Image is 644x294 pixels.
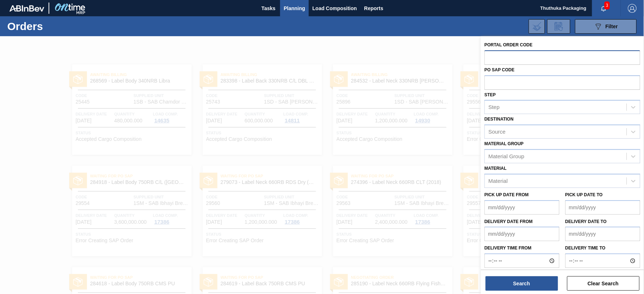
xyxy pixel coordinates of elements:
[489,178,508,184] div: Material
[485,243,560,253] label: Delivery time from
[485,219,533,224] label: Delivery Date from
[485,268,537,277] label: Show pending items
[9,5,44,12] img: TNhmsLtSVTkK8tSr43FrP2fwEKptu5GPRR3wAAAABJRU5ErkJggg==
[485,227,560,241] input: mm/dd/yyyy
[489,153,524,159] div: Material Group
[565,227,640,241] input: mm/dd/yyyy
[485,42,533,47] label: Portal Order Code
[485,141,524,146] label: Material Group
[7,22,114,30] h1: Orders
[312,4,357,13] span: Load Composition
[284,4,305,13] span: Planning
[261,4,277,13] span: Tasks
[529,19,545,34] div: Import Order Negotiation
[604,1,610,9] span: 3
[485,192,529,197] label: Pick up Date from
[575,19,637,34] button: Filter
[485,92,496,97] label: Step
[565,243,640,253] label: Delivery time to
[565,192,603,197] label: Pick up Date to
[364,4,383,13] span: Reports
[485,166,507,171] label: Material
[485,117,514,122] label: Destination
[485,67,515,72] label: PO SAP Code
[592,3,615,13] button: Notifications
[547,19,570,34] div: Order Review Request
[565,200,640,215] input: mm/dd/yyyy
[485,200,560,215] input: mm/dd/yyyy
[565,219,607,224] label: Delivery Date to
[606,24,618,29] span: Filter
[489,104,500,110] div: Step
[489,129,506,135] div: Source
[628,4,637,13] img: Logout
